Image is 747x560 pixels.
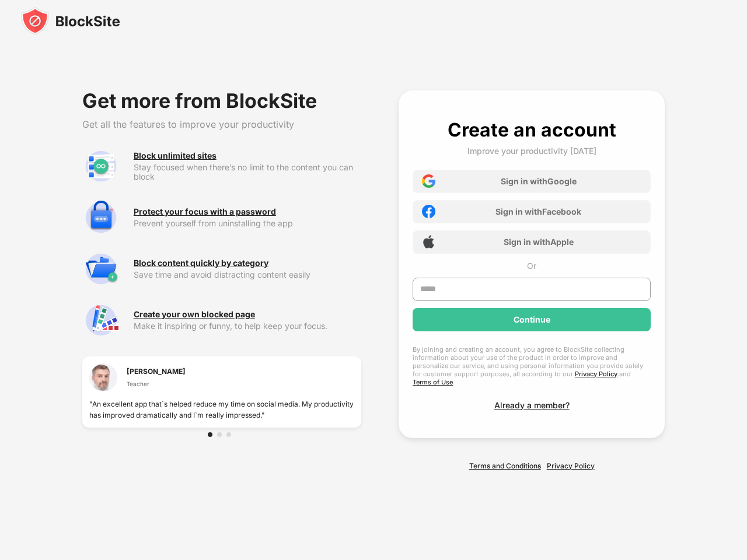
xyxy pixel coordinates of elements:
div: Make it inspiring or funny, to help keep your focus. [134,321,361,331]
div: "An excellent app that`s helped reduce my time on social media. My productivity has improved dram... [89,398,354,421]
img: google-icon.png [422,174,435,188]
div: Block content quickly by category [134,258,268,268]
div: Get all the features to improve your productivity [82,118,361,130]
img: premium-category.svg [82,250,120,288]
img: premium-password-protection.svg [82,199,120,236]
div: Improve your productivity [DATE] [467,146,596,156]
div: Stay focused when there’s no limit to the content you can block [134,163,361,181]
div: Sign in with Facebook [495,206,581,216]
div: Continue [514,315,550,324]
div: Already a member? [494,400,570,410]
div: Sign in with Apple [504,237,574,247]
div: Create an account [448,118,616,141]
div: Get more from BlockSite [82,90,361,111]
img: apple-icon.png [422,235,435,249]
img: testimonial-1.jpg [89,363,117,391]
div: Create your own blocked page [134,310,255,319]
a: Privacy Policy [547,461,595,470]
img: premium-customize-block-page.svg [82,302,120,339]
img: facebook-icon.png [422,205,435,218]
div: Or [527,261,536,271]
a: Terms and Conditions [469,461,541,470]
div: [PERSON_NAME] [127,366,186,377]
div: Protect your focus with a password [134,207,276,216]
div: Teacher [127,379,186,388]
img: blocksite-icon-black.svg [21,7,120,35]
a: Privacy Policy [575,370,617,378]
a: Terms of Use [413,378,453,386]
div: Block unlimited sites [134,151,217,160]
div: Save time and avoid distracting content easily [134,270,361,279]
img: premium-unlimited-blocklist.svg [82,148,120,185]
div: Sign in with Google [501,176,577,186]
div: Prevent yourself from uninstalling the app [134,219,361,228]
div: By joining and creating an account, you agree to BlockSite collecting information about your use ... [413,345,651,386]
